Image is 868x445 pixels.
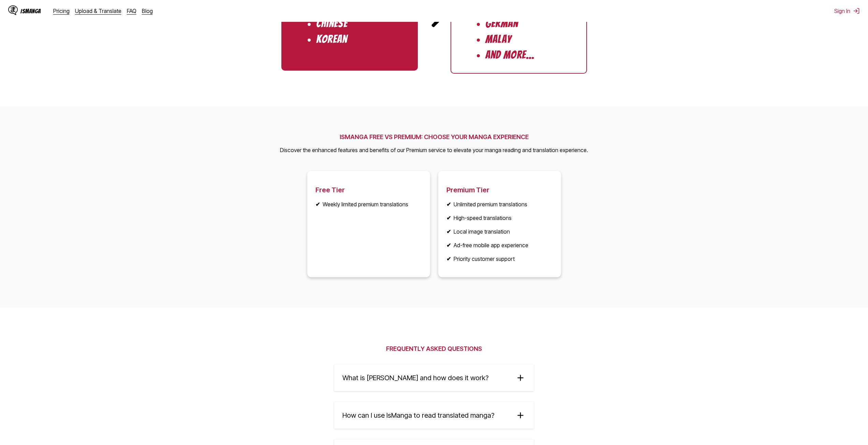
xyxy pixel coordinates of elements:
a: Pricing [53,8,70,14]
li: Ad-free mobile app experience [446,242,553,249]
li: German [485,18,518,29]
button: Sign In [834,8,860,14]
summary: What is [PERSON_NAME] and how does it work? [334,365,534,391]
h3: Free Tier [315,186,422,194]
li: Chinese [316,18,348,29]
li: Malay [485,33,512,45]
h3: Premium Tier [446,186,553,194]
span: What is [PERSON_NAME] and how does it work? [342,374,489,382]
h2: ISMANGA FREE VS PREMIUM: CHOOSE YOUR MANGA EXPERIENCE [280,133,588,140]
img: plus [515,410,526,420]
div: IsManga [20,8,41,14]
b: ✔ [446,214,451,221]
li: High-speed translations [446,214,553,221]
b: ✔ [315,201,320,208]
h2: Frequently Asked Questions [386,345,482,352]
b: ✔ [446,255,451,262]
img: Sign out [853,8,860,14]
b: ✔ [446,228,451,235]
li: Unlimited premium translations [446,201,553,208]
a: Blog [142,8,153,14]
b: ✔ [446,201,451,208]
li: Priority customer support [446,255,553,262]
p: Discover the enhanced features and benefits of our Premium service to elevate your manga reading ... [280,146,588,155]
img: plus [515,373,526,383]
li: And More... [485,49,535,61]
img: IsManga Logo [8,5,18,15]
summary: How can I use IsManga to read translated manga? [334,402,534,429]
li: Korean [316,33,348,45]
a: IsManga LogoIsManga [8,5,53,16]
span: How can I use IsManga to read translated manga? [342,411,495,419]
a: FAQ [127,8,136,14]
li: Weekly limited premium translations [315,201,422,208]
a: Upload & Translate [75,8,121,14]
b: ✔ [446,242,451,249]
li: Local image translation [446,228,553,235]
